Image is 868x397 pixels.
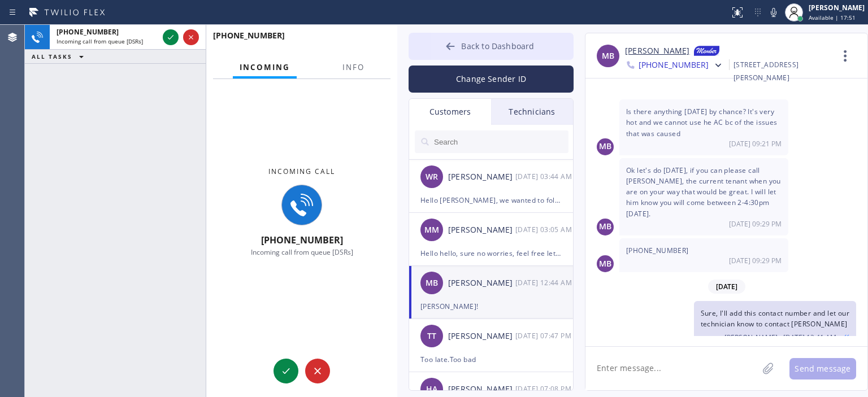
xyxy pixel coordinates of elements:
[783,333,836,342] span: [DATE] 12:41 AM
[515,329,574,342] div: 08/20/2025 9:47 AM
[342,62,364,72] span: Info
[420,247,562,260] div: Hello hello, sure no worries, feel free let me know when you ready to schedule the service and I'...
[420,353,562,366] div: Too late.Too bad
[625,45,689,58] a: [PERSON_NAME]
[213,30,285,41] span: [PHONE_NUMBER]
[599,258,611,271] span: MB
[25,50,95,63] button: ALL TASKS
[424,224,439,237] span: MM
[251,247,353,257] span: Incoming call from queue [DSRs]
[809,14,856,21] span: Available | 17:51
[461,41,534,51] span: Back to Dashboard
[420,300,562,313] div: [PERSON_NAME]!
[233,56,297,78] button: Incoming
[729,139,782,149] span: [DATE] 09:21 PM
[183,29,199,45] button: Reject
[261,234,343,246] span: [PHONE_NUMBER]
[409,99,491,125] div: Customers
[426,383,437,396] span: HA
[809,3,865,12] div: [PERSON_NAME]
[599,220,611,233] span: MB
[701,308,849,329] span: Sure, I'll add this contact number and let our technician know to contact [PERSON_NAME]
[409,33,574,60] button: Back to Dashboard
[305,359,330,383] button: Reject
[448,330,515,343] div: [PERSON_NAME]
[729,256,782,265] span: [DATE] 09:29 PM
[491,99,573,125] div: Technicians
[639,59,709,73] span: [PHONE_NUMBER]
[515,170,574,183] div: 08/22/2025 9:44 AM
[426,171,438,184] span: WR
[515,223,574,236] div: 08/22/2025 9:05 AM
[336,56,371,78] button: Info
[515,276,574,289] div: 08/21/2025 9:44 AM
[626,165,781,219] span: Ok let's do [DATE], if you can please call [PERSON_NAME], the current tenant when you are on your...
[448,224,515,237] div: [PERSON_NAME]
[448,171,515,184] div: [PERSON_NAME]
[734,58,832,84] div: [STREET_ADDRESS][PERSON_NAME]
[57,27,119,37] span: [PHONE_NUMBER]
[789,358,856,379] button: Send message
[433,130,568,153] input: Search
[57,37,143,45] span: Incoming call from queue [DSRs]
[427,330,436,343] span: TT
[708,280,745,294] span: [DATE]
[766,5,782,20] button: Mute
[420,194,562,207] div: Hello [PERSON_NAME], we wanted to follow up on Air Duct Cleaning estimate our technician [PERSON_...
[240,62,290,72] span: Incoming
[515,382,574,395] div: 08/19/2025 9:08 AM
[602,50,614,63] span: MB
[268,167,335,176] span: Incoming call
[626,107,778,138] span: Is there anything [DATE] by chance? It's very hot and we cannot use he AC bc of the issues that w...
[409,66,574,93] button: Change Sender ID
[448,383,515,396] div: [PERSON_NAME]
[626,246,689,255] span: [PHONE_NUMBER]
[694,301,856,348] div: 08/21/2025 9:41 AM
[599,140,611,153] span: MB
[619,99,788,155] div: 08/21/2025 9:21 AM
[448,277,515,290] div: [PERSON_NAME]
[274,359,298,383] button: Accept
[729,219,782,229] span: [DATE] 09:29 PM
[426,277,438,290] span: MB
[619,238,788,272] div: 08/21/2025 9:29 AM
[724,333,778,342] span: [PERSON_NAME]
[32,53,72,60] span: ALL TASKS
[619,158,788,235] div: 08/21/2025 9:29 AM
[163,29,179,45] button: Accept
